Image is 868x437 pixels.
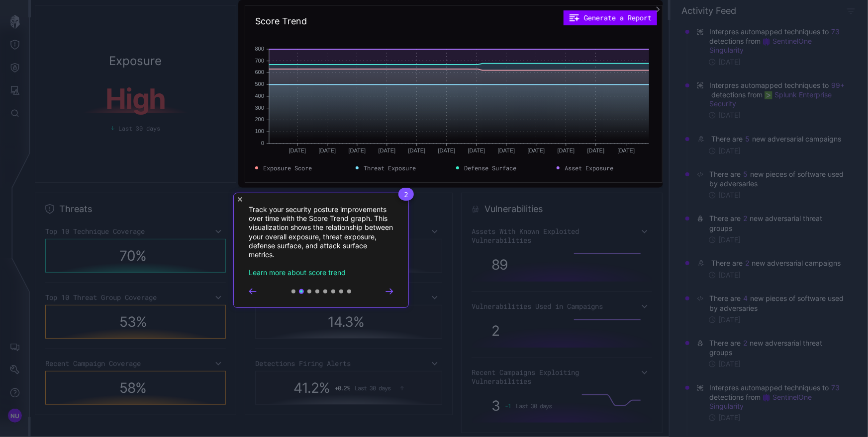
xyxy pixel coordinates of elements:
text: [DATE] [289,147,306,153]
text: [DATE] [558,147,575,153]
text: [DATE] [379,147,396,153]
button: Go to step 6 [331,290,335,293]
text: [DATE] [528,147,545,153]
text: [DATE] [349,147,366,153]
text: [DATE] [319,147,336,153]
span: Asset Exposure [565,163,613,172]
text: [DATE] [468,147,485,153]
text: 400 [255,93,264,99]
button: Go to step 3 [307,290,311,293]
span: 2 [398,188,414,201]
button: Go to step 1 [291,290,295,293]
span: Exposure Score [263,163,312,172]
span: Threat Exposure [364,163,416,172]
button: Go to step 4 [315,290,319,293]
button: Go to step 7 [339,290,343,293]
h2: Score Trend [255,15,307,27]
text: 600 [255,69,264,75]
text: [DATE] [498,147,515,153]
button: Close Tour [238,197,242,202]
text: 500 [255,81,264,87]
button: Generate a Report [564,10,657,25]
text: 800 [255,46,264,52]
text: 100 [255,128,264,134]
text: [DATE] [438,147,456,153]
div: Track your security posture improvements over time with the Score Trend graph. This visualization... [233,193,409,308]
button: Go to prev step [249,289,257,294]
button: Go to step 5 [323,290,327,293]
button: Go to next step [386,289,393,294]
text: 0 [261,140,264,146]
text: 200 [255,116,264,122]
button: Go to step 2 [299,289,304,294]
text: [DATE] [618,147,635,153]
text: 700 [255,58,264,64]
text: 300 [255,105,264,111]
text: [DATE] [587,147,605,153]
span: Defense Surface [464,163,516,172]
button: Go to step 8 [347,290,351,293]
text: [DATE] [408,147,426,153]
a: Learn more about score trend [249,268,346,277]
